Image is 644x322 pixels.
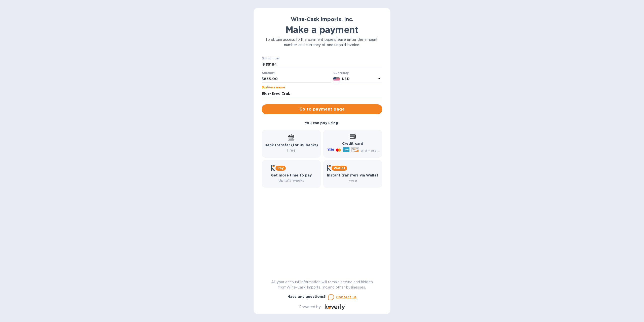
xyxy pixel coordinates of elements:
[266,61,382,68] input: Enter bill number
[262,37,382,48] p: To obtain access to the payment page please enter the amount, number and currency of one unpaid i...
[305,121,339,125] b: You can pay using:
[271,178,312,183] p: Up to 12 weeks
[277,166,284,170] b: Pay
[336,295,357,299] u: Contact us
[333,77,340,81] img: USD
[288,295,326,299] b: Have any questions?
[262,76,264,82] p: $
[327,178,378,183] p: Free
[271,173,312,177] b: Get more time to pay
[262,24,382,35] h1: Make a payment
[262,86,285,89] label: Business name
[342,77,349,81] b: USD
[361,149,379,152] span: and more...
[327,173,378,177] b: Instant transfers via Wallet
[262,279,382,290] p: All your account information will remain secure and hidden from Wine-Cask Imports, Inc. and other...
[291,16,353,22] b: Wine-Cask Imports, Inc.
[333,71,349,75] b: Currency
[262,71,274,75] label: Amount
[334,166,345,170] b: Wallet
[265,143,318,147] b: Bank transfer (for US banks)
[265,148,318,153] p: Free
[262,62,266,67] p: №
[342,141,363,146] b: Credit card
[262,57,280,60] label: Bill number
[262,90,382,97] input: Enter business name
[266,106,378,112] span: Go to payment page
[262,104,382,114] button: Go to payment page
[299,304,320,310] p: Powered by
[264,75,331,83] input: 0.00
